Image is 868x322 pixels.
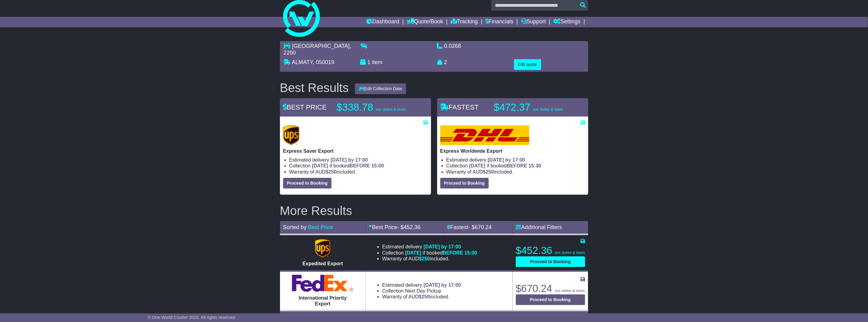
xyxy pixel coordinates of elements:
span: 1 [368,59,371,65]
span: 15:30 [529,163,541,168]
p: $472.37 [494,101,571,113]
a: Additional Filters [516,224,562,230]
div: Best Results [277,81,352,94]
span: $ [419,256,430,261]
li: Estimated delivery [289,157,428,163]
img: FedEx Express: International Priority Export [292,275,353,292]
img: DHL: Express Worldwide Export [440,125,529,145]
span: exc duties & taxes [555,251,585,255]
li: Warranty of AUD included. [382,256,477,262]
a: Quote/Book [407,17,443,27]
button: Edit quote [514,59,541,70]
span: 15:00 [465,250,477,255]
a: Dashboard [367,17,399,27]
span: item [372,59,383,65]
a: Settings [554,17,581,27]
span: exc duties & taxes [533,107,563,112]
a: Support [521,17,546,27]
span: $ [483,169,494,174]
span: [DATE] [312,163,328,168]
a: Best Price [308,224,333,230]
a: Financials [485,17,513,27]
span: exc duties & taxes [555,289,585,293]
span: Expedited Export [302,261,343,266]
button: Proceed to Booking [440,178,489,189]
span: [DATE] by 17:00 [424,282,461,288]
span: 15:00 [372,163,384,168]
span: 250 [329,169,337,174]
p: Express Saver Export [283,148,428,154]
button: Edit Collection Date [355,83,406,94]
span: 250 [422,256,430,261]
p: $338.78 [337,101,414,113]
span: , 2200 [284,43,351,56]
span: - $ [397,224,421,230]
a: Fastest- $670.24 [447,224,492,230]
span: if booked [405,250,477,255]
li: Collection [382,288,461,294]
a: Best Price- $452.36 [369,224,421,230]
h2: More Results [280,204,588,217]
button: Proceed to Booking [516,294,585,305]
img: UPS (new): Expedited Export [315,239,330,258]
span: 0.0268 [444,43,461,49]
button: Proceed to Booking [516,256,585,267]
span: 250 [486,169,494,174]
p: $670.24 [516,282,585,295]
p: $452.36 [516,244,585,257]
li: Estimated delivery [382,244,477,250]
span: 250 [422,294,430,299]
span: [DATE] by 17:00 [424,244,461,249]
span: [GEOGRAPHIC_DATA] [292,43,350,49]
span: Next Day Pickup [405,288,442,293]
span: BEFORE [507,163,527,168]
span: - $ [469,224,492,230]
li: Warranty of AUD included. [382,294,461,300]
span: [DATE] by 17:00 [488,157,525,163]
span: if booked [469,163,541,168]
span: [DATE] by 17:00 [331,157,368,163]
span: $ [326,169,337,174]
span: BEFORE [350,163,370,168]
span: International Priority Export [299,295,347,306]
li: Estimated delivery [382,282,461,288]
span: if booked [312,163,384,168]
li: Collection [446,163,585,169]
li: Collection [382,250,477,256]
span: [DATE] [469,163,485,168]
span: ALMATY [292,59,313,65]
span: , 050019 [313,59,334,65]
span: [DATE] [405,250,422,255]
span: exc duties & taxes [376,107,406,112]
span: BEFORE [443,250,463,255]
li: Warranty of AUD included. [289,169,428,175]
span: 452.36 [404,224,421,230]
span: $ [419,294,430,299]
li: Collection [289,163,428,169]
li: Estimated delivery [446,157,585,163]
a: Tracking [451,17,478,27]
img: UPS (new): Express Saver Export [283,125,300,145]
p: Express Worldwide Export [440,148,585,154]
span: FASTEST [440,103,479,111]
span: Sorted by [283,224,307,230]
button: Proceed to Booking [283,178,332,189]
span: BEST PRICE [283,103,327,111]
span: 670.24 [475,224,492,230]
span: 2 [444,59,447,65]
li: Warranty of AUD included. [446,169,585,175]
span: © One World Courier 2025. All rights reserved. [148,315,236,320]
